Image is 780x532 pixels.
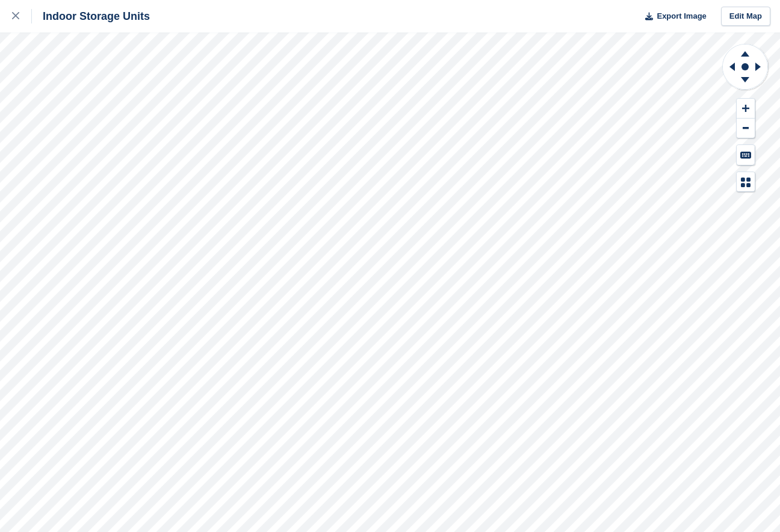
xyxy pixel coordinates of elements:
[737,119,755,138] button: Zoom Out
[737,145,755,165] button: Keyboard Shortcuts
[737,99,755,119] button: Zoom In
[32,9,150,23] div: Indoor Storage Units
[737,172,755,192] button: Map Legend
[638,7,707,26] button: Export Image
[657,10,706,22] span: Export Image
[721,7,770,26] a: Edit Map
